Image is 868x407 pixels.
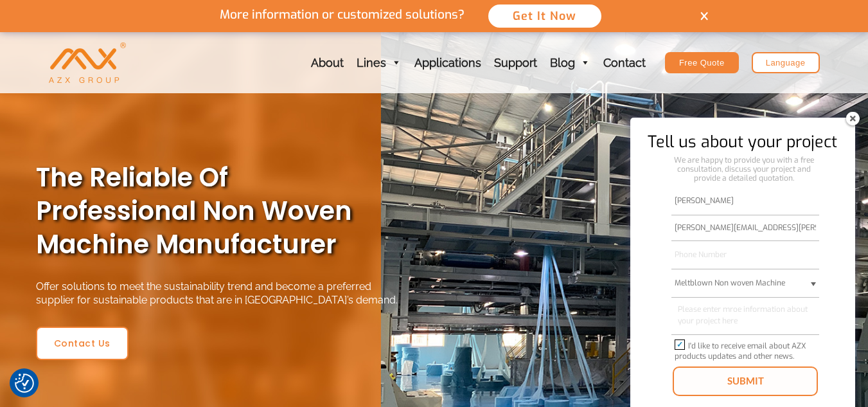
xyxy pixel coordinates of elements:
[408,32,488,93] a: Applications
[487,3,603,29] button: Get It Now
[752,52,820,73] a: Language
[209,8,475,23] p: More information or customized solutions?
[544,32,597,93] a: Blog
[36,161,409,261] h2: The Reliable of Professional Non Woven Machine Manufacturer
[488,32,544,93] a: Support
[350,32,408,93] a: Lines
[54,339,111,348] span: Contact Us
[36,327,128,360] a: Contact Us
[665,52,739,73] a: Free Quote
[36,267,409,320] div: Offer solutions to meet the sustainability trend and become a preferred supplier for sustainable ...
[305,32,350,93] a: About
[15,374,34,393] img: Revisit consent button
[15,374,34,393] button: Consent Preferences
[49,56,126,68] a: AZX Nonwoven Machine
[597,32,652,93] a: Contact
